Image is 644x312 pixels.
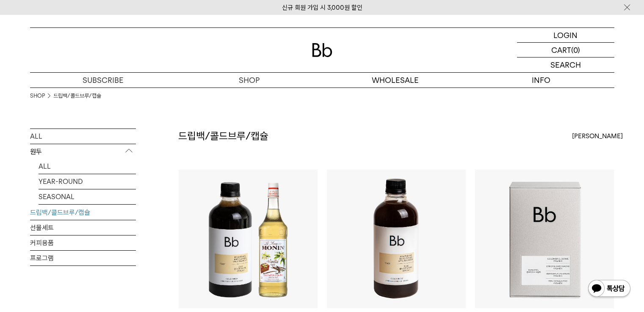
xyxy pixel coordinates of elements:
a: 커피용품 [30,235,136,250]
span: [PERSON_NAME] [572,131,623,141]
a: ALL [39,159,136,174]
a: SEASONAL [39,189,136,204]
a: 드립백/콜드브루/캡슐 [53,92,101,100]
img: 토스트 콜드브루 x 바닐라 시럽 세트 [179,170,318,308]
a: YEAR-ROUND [39,174,136,189]
p: 원두 [30,144,136,159]
h2: 드립백/콜드브루/캡슐 [178,129,268,143]
a: SHOP [30,92,45,100]
p: CART [551,43,571,57]
p: WHOLESALE [322,73,468,88]
img: 드립백 디스커버리 세트 [475,170,614,308]
img: 카카오톡 채널 1:1 채팅 버튼 [587,279,631,299]
a: LOGIN [517,28,614,43]
p: INFO [468,73,614,88]
a: SHOP [176,73,322,88]
a: ALL [30,129,136,144]
a: CART (0) [517,43,614,57]
p: (0) [571,43,580,57]
a: 선물세트 [30,220,136,235]
a: 드립백/콜드브루/캡슐 [30,205,136,220]
a: 신규 회원 가입 시 3,000원 할인 [282,4,362,11]
a: 프로그램 [30,251,136,265]
a: SUBSCRIBE [30,73,176,88]
p: LOGIN [553,28,578,42]
img: 로고 [312,43,332,57]
p: SEARCH [550,57,581,72]
img: 토스트 콜드브루 500ml [327,170,466,308]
